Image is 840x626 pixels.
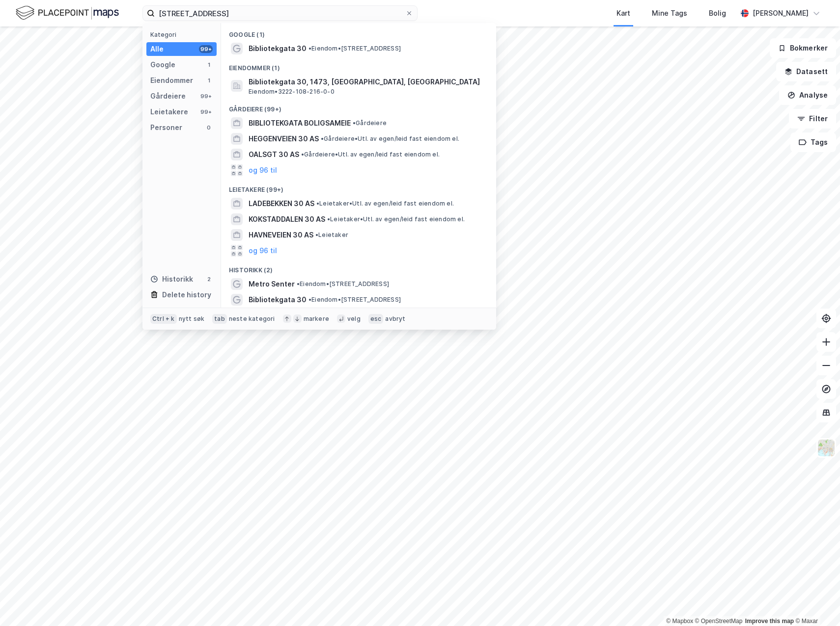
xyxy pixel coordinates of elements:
div: avbryt [385,315,405,323]
div: esc [368,314,384,324]
span: Eiendom • [STREET_ADDRESS] [308,296,401,304]
span: Bibliotekgata 30 [249,43,307,54]
div: Alle [150,43,164,55]
div: tab [212,314,227,324]
button: Filter [789,109,836,129]
div: Gårdeiere [150,90,186,102]
span: Metro Senter [249,278,295,290]
div: nytt søk [179,315,205,323]
span: • [308,296,311,303]
div: 0 [205,124,213,131]
button: Analyse [779,85,836,105]
div: Bolig [709,7,726,19]
div: 99+ [199,45,213,53]
div: 99+ [199,92,213,100]
div: velg [347,315,361,323]
span: Bibliotekgata 30 [249,294,307,306]
div: Mine Tags [652,7,687,19]
a: Improve this map [745,618,794,625]
span: Leietaker [315,231,348,239]
div: Delete history [162,289,211,301]
span: KOKSTADDALEN 30 AS [249,213,325,225]
div: Gårdeiere (99+) [221,98,496,115]
span: • [308,45,311,52]
span: Leietaker • Utl. av egen/leid fast eiendom el. [316,200,454,208]
div: Kart [616,7,630,19]
div: Eiendommer (1) [221,56,496,74]
img: logo.f888ab2527a4732fd821a326f86c7f29.svg [16,4,119,22]
div: [PERSON_NAME] [753,7,809,19]
div: 99+ [199,108,213,116]
span: Leietaker • Utl. av egen/leid fast eiendom el. [327,215,465,223]
div: Personer [150,122,182,133]
a: OpenStreetMap [695,618,743,625]
div: Kategori [150,31,217,38]
button: og 96 til [249,164,277,176]
span: • [327,215,330,223]
div: 1 [205,77,213,84]
span: HEGGENVEIEN 30 AS [249,133,319,145]
span: • [297,280,300,287]
span: • [321,135,324,142]
span: LADEBEKKEN 30 AS [249,198,314,209]
iframe: Chat Widget [791,579,840,626]
div: 1 [205,61,213,69]
span: Eiendom • [STREET_ADDRESS] [297,280,389,288]
span: BIBLIOTEKGATA BOLIGSAMEIE [249,117,351,129]
button: Tags [790,132,836,152]
span: Bibliotekgata 30, 1473, [GEOGRAPHIC_DATA], [GEOGRAPHIC_DATA] [249,76,484,88]
button: Bokmerker [770,38,836,58]
div: Historikk [150,273,193,285]
span: Gårdeiere • Utl. av egen/leid fast eiendom el. [301,151,440,158]
div: Kontrollprogram for chat [791,579,840,626]
span: • [315,231,318,238]
div: 2 [205,275,213,283]
div: markere [304,315,329,323]
div: Leietakere (99+) [221,178,496,196]
div: Leietakere [150,106,188,118]
span: Gårdeiere • Utl. av egen/leid fast eiendom el. [321,135,459,143]
span: Eiendom • 3222-108-216-0-0 [249,88,335,96]
span: OALSGT 30 AS [249,149,299,160]
div: Google [150,59,175,71]
span: • [316,200,319,207]
button: Datasett [776,62,836,81]
input: Søk på adresse, matrikkel, gårdeiere, leietakere eller personer [155,6,405,21]
span: • [301,151,304,158]
div: Historikk (2) [221,259,496,276]
div: Ctrl + k [150,314,177,324]
img: Z [817,439,836,457]
span: • [353,119,356,127]
span: HAVNEVEIEN 30 AS [249,229,313,241]
div: neste kategori [229,315,275,323]
span: Gårdeiere [353,119,387,127]
div: Eiendommer [150,75,193,86]
a: Mapbox [666,618,693,625]
button: og 96 til [249,245,277,257]
div: Google (1) [221,23,496,41]
span: Eiendom • [STREET_ADDRESS] [308,45,401,52]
